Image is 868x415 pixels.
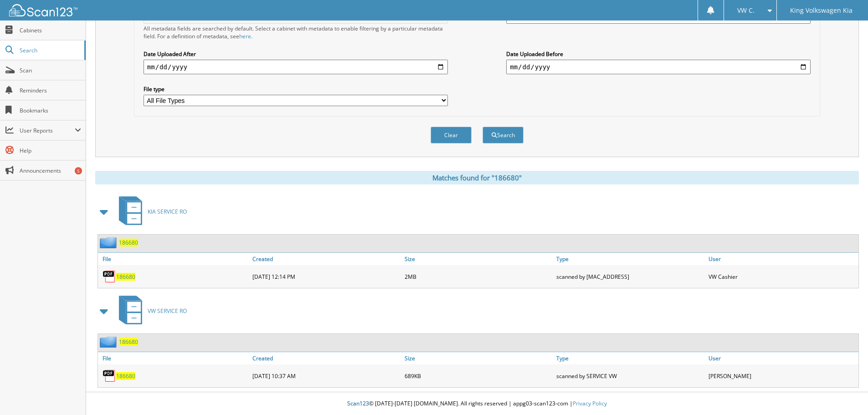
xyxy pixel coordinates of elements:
[148,208,187,215] span: KIA SERVICE RO
[573,400,607,407] a: Privacy Policy
[144,60,448,74] input: start
[75,167,82,174] div: 5
[20,46,80,54] span: Search
[554,352,706,364] a: Type
[20,67,81,74] span: Scan
[116,372,135,380] a: 186680
[20,167,81,174] span: Announcements
[554,267,706,286] div: scanned by [MAC_ADDRESS]
[239,32,251,40] a: here
[402,267,555,286] div: 2MB
[506,60,811,74] input: end
[9,4,77,16] img: scan123-logo-white.svg
[103,270,116,283] img: PDF.png
[103,369,116,383] img: PDF.png
[100,336,119,348] img: folder2.png
[20,107,81,114] span: Bookmarks
[113,194,187,230] a: KIA SERVICE RO
[100,237,119,248] img: folder2.png
[402,352,555,364] a: Size
[148,307,187,315] span: VW SERVICE RO
[483,127,524,143] button: Search
[737,8,755,13] span: VW C.
[790,8,853,13] span: King Volkswagen Kia
[706,267,858,286] div: VW Cashier
[119,239,138,246] a: 186680
[250,352,402,364] a: Created
[706,367,858,385] div: [PERSON_NAME]
[98,352,250,364] a: File
[706,352,858,364] a: User
[250,367,402,385] div: [DATE] 10:37 AM
[506,50,811,58] label: Date Uploaded Before
[706,253,858,265] a: User
[95,171,859,184] div: Matches found for "186680"
[98,253,250,265] a: File
[20,147,81,154] span: Help
[20,87,81,94] span: Reminders
[250,267,402,286] div: [DATE] 12:14 PM
[20,127,75,134] span: User Reports
[20,26,81,34] span: Cabinets
[144,50,448,58] label: Date Uploaded After
[554,367,706,385] div: scanned by SERVICE VW
[119,338,138,346] a: 186680
[86,393,868,415] div: © [DATE]-[DATE] [DOMAIN_NAME]. All rights reserved | appg03-scan123-com |
[554,253,706,265] a: Type
[144,85,448,93] label: File type
[116,273,135,281] a: 186680
[402,367,555,385] div: 689KB
[113,293,187,329] a: VW SERVICE RO
[250,253,402,265] a: Created
[402,253,555,265] a: Size
[347,400,369,407] span: Scan123
[144,25,448,40] div: All metadata fields are searched by default. Select a cabinet with metadata to enable filtering b...
[431,127,472,143] button: Clear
